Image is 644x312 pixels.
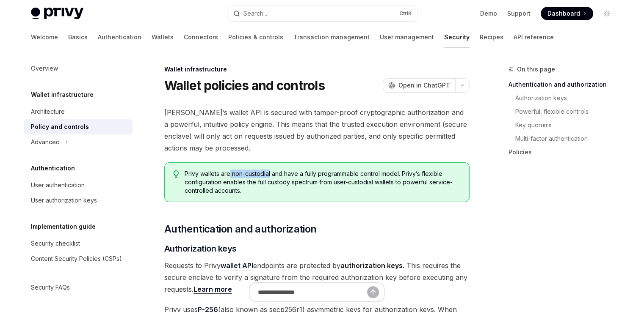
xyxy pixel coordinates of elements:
a: Support [507,9,531,18]
button: Open search [227,6,417,21]
a: Security checklist [24,236,133,251]
a: Policy and controls [24,119,133,134]
a: Dashboard [541,7,593,20]
h5: Implementation guide [31,222,96,232]
a: Key quorums [509,118,620,132]
div: Policy and controls [31,122,89,132]
a: Transaction management [293,27,370,47]
a: Overview [24,61,133,76]
a: Content Security Policies (CSPs) [24,251,133,266]
a: Authentication [98,27,141,47]
a: Welcome [31,27,58,47]
a: Policies [509,145,620,159]
a: Powerful, flexible controls [509,105,620,118]
div: Architecture [31,107,65,117]
h1: Wallet policies and controls [164,78,325,93]
a: Recipes [480,27,503,47]
img: light logo [31,8,83,19]
span: Dashboard [547,9,580,18]
a: User authentication [24,178,133,193]
h5: Authentication [31,163,75,173]
span: Open in ChatGPT [398,81,450,90]
a: Authentication and authorization [509,78,620,91]
a: User authorization keys [24,193,133,208]
a: Basics [68,27,88,47]
span: [PERSON_NAME]’s wallet API is secured with tamper-proof cryptographic authorization and a powerfu... [164,107,470,154]
div: Overview [31,63,58,74]
span: Authorization keys [164,243,237,255]
a: Connectors [184,27,218,47]
div: Security checklist [31,238,80,249]
strong: authorization keys [340,261,403,270]
a: Demo [480,9,497,18]
div: User authorization keys [31,195,97,205]
button: Toggle dark mode [600,7,614,20]
a: wallet API [221,261,253,270]
a: Security [444,27,470,47]
a: Multi-factor authentication [509,132,620,145]
div: Search... [243,8,267,19]
span: On this page [517,64,555,74]
span: Privy wallets are non-custodial and have a fully programmable control model. Privy’s flexible con... [185,170,460,195]
div: User authentication [31,180,85,190]
h5: Wallet infrastructure [31,90,94,100]
a: API reference [514,27,554,47]
a: Architecture [24,104,133,119]
a: Security FAQs [24,280,133,295]
a: Policies & controls [228,27,283,47]
div: Content Security Policies (CSPs) [31,254,122,264]
div: Security FAQs [31,282,70,293]
a: Authorization keys [509,91,620,105]
div: Advanced [31,137,60,147]
button: Open in ChatGPT [383,78,455,93]
svg: Tip [173,170,179,178]
div: Wallet infrastructure [164,65,470,74]
button: Send message [367,286,379,298]
a: User management [380,27,434,47]
span: Requests to Privy endpoints are protected by . This requires the secure enclave to verify a signa... [164,260,470,295]
span: Ctrl K [399,10,412,17]
span: Authentication and authorization [164,222,317,236]
a: Wallets [152,27,174,47]
button: Toggle Advanced section [24,134,133,150]
input: Ask a question... [258,283,367,301]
